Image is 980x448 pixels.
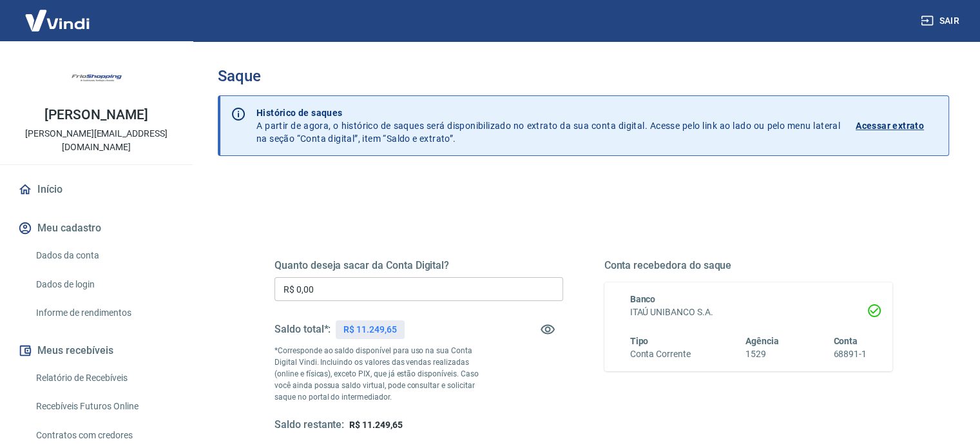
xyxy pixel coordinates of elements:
[44,108,148,122] p: [PERSON_NAME]
[349,420,402,430] span: R$ 11.249,65
[630,294,656,304] span: Banco
[274,345,491,403] p: *Corresponde ao saldo disponível para uso na sua Conta Digital Vindi. Incluindo os valores das ve...
[71,52,122,103] img: 05b3cb34-28e8-4073-b7ee-254a923d4c8c.jpeg
[31,242,177,269] a: Dados da conta
[31,393,177,420] a: Recebíveis Futuros Online
[15,1,99,40] img: Vindi
[31,365,177,391] a: Relatório de Recebíveis
[630,347,691,361] h6: Conta Corrente
[918,9,965,33] button: Sair
[15,175,177,204] a: Início
[856,119,924,132] p: Acessar extrato
[274,259,563,272] h5: Quanto deseja sacar da Conta Digital?
[630,336,649,346] span: Tipo
[15,214,177,242] button: Meu cadastro
[745,347,779,361] h6: 1529
[630,306,867,319] h6: ITAÚ UNIBANCO S.A.
[31,300,177,326] a: Informe de rendimentos
[745,336,779,346] span: Agência
[274,418,344,432] h5: Saldo restante:
[15,336,177,365] button: Meus recebíveis
[218,67,949,85] h3: Saque
[31,271,177,298] a: Dados de login
[10,127,182,154] p: [PERSON_NAME][EMAIL_ADDRESS][DOMAIN_NAME]
[274,323,331,336] h5: Saldo total*:
[833,347,867,361] h6: 68891-1
[604,259,893,272] h5: Conta recebedora do saque
[256,106,840,145] p: A partir de agora, o histórico de saques será disponibilizado no extrato da sua conta digital. Ac...
[256,106,840,119] p: Histórico de saques
[833,336,858,346] span: Conta
[856,106,938,145] a: Acessar extrato
[343,323,396,336] p: R$ 11.249,65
